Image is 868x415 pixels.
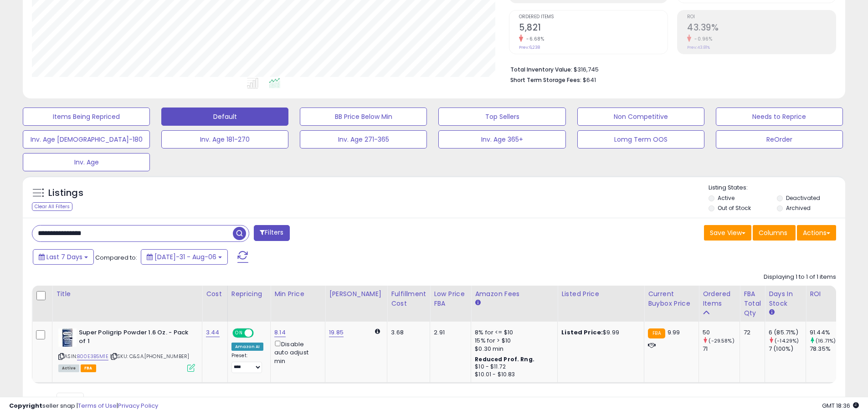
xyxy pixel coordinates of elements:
[110,353,189,360] span: | SKU: C&SA.[PHONE_NUMBER]
[764,273,836,282] div: Displaying 1 to 1 of 1 items
[56,289,198,299] div: Title
[583,76,596,84] span: $641
[709,184,845,192] p: Listing States:
[58,328,77,347] img: 51UdKZ6d-IL._SL40_.jpg
[716,108,843,126] button: Needs to Reprice
[329,289,383,299] div: [PERSON_NAME]
[79,328,190,348] b: Super Poligrip Powder 1.6 Oz. - Pack of 1
[434,289,467,308] div: Low Price FBA
[95,253,137,262] span: Compared to:
[32,202,72,211] div: Clear All Filters
[154,252,216,261] span: [DATE]-31 - Aug-06
[231,353,263,373] div: Preset:
[786,204,811,212] label: Archived
[703,289,736,308] div: Ordered Items
[58,364,79,372] span: All listings currently available for purchase on Amazon
[510,66,572,73] b: Total Inventory Value:
[687,45,710,50] small: Prev: 43.81%
[231,343,263,351] div: Amazon AI
[519,45,540,50] small: Prev: 6,238
[561,328,603,337] b: Listed Price:
[118,401,158,410] a: Privacy Policy
[77,353,108,360] a: B00E3B5M1E
[753,225,796,241] button: Columns
[561,289,640,299] div: Listed Price
[577,130,704,149] button: Lomg Term OOS
[81,364,96,372] span: FBA
[709,337,734,344] small: (-29.58%)
[475,363,550,371] div: $10 - $11.72
[23,108,150,126] button: Items Being Repriced
[519,22,668,35] h2: 5,821
[33,249,94,265] button: Last 7 Days
[704,225,751,241] button: Save View
[9,401,42,410] strong: Copyright
[39,396,104,405] span: Show: entries
[648,289,695,308] div: Current Buybox Price
[703,345,740,353] div: 71
[274,289,321,299] div: Min Price
[718,204,751,212] label: Out of Stock
[523,36,544,42] small: -6.68%
[668,328,680,337] span: 9.99
[161,130,288,149] button: Inv. Age 181-270
[687,22,836,35] h2: 43.39%
[744,289,761,318] div: FBA Total Qty
[775,337,799,344] small: (-14.29%)
[769,345,806,353] div: 7 (100%)
[46,252,82,261] span: Last 7 Days
[475,345,550,353] div: $0.30 min
[23,153,150,171] button: Inv. Age
[718,194,734,202] label: Active
[716,130,843,149] button: ReOrder
[475,328,550,337] div: 8% for <= $10
[233,329,245,337] span: ON
[475,289,554,299] div: Amazon Fees
[687,15,836,20] span: ROI
[300,108,427,126] button: BB Price Below Min
[769,308,774,317] small: Days In Stock.
[78,401,117,410] a: Terms of Use
[786,194,820,202] label: Deactivated
[475,371,550,379] div: $10.01 - $10.83
[648,328,665,338] small: FBA
[329,328,344,337] a: 19.85
[274,339,318,365] div: Disable auto adjust min
[206,328,220,337] a: 3.44
[822,401,859,410] span: 2025-08-14 18:36 GMT
[252,329,267,337] span: OFF
[703,328,740,337] div: 50
[23,130,150,149] button: Inv. Age [DEMOGRAPHIC_DATA]-180
[206,289,224,299] div: Cost
[438,108,565,126] button: Top Sellers
[58,328,195,371] div: ASIN:
[519,15,668,20] span: Ordered Items
[475,299,480,307] small: Amazon Fees.
[231,289,267,299] div: Repricing
[141,249,228,265] button: [DATE]-31 - Aug-06
[254,225,289,241] button: Filters
[475,355,534,363] b: Reduced Prof. Rng.
[48,187,83,200] h5: Listings
[391,328,423,337] div: 3.68
[810,328,847,337] div: 91.44%
[161,108,288,126] button: Default
[769,289,802,308] div: Days In Stock
[300,130,427,149] button: Inv. Age 271-365
[475,337,550,345] div: 15% for > $10
[744,328,758,337] div: 72
[759,228,787,237] span: Columns
[797,225,836,241] button: Actions
[438,130,565,149] button: Inv. Age 365+
[816,337,836,344] small: (16.71%)
[691,36,712,42] small: -0.96%
[434,328,464,337] div: 2.91
[9,402,158,410] div: seller snap | |
[810,289,843,299] div: ROI
[274,328,286,337] a: 8.14
[391,289,426,308] div: Fulfillment Cost
[561,328,637,337] div: $9.99
[769,328,806,337] div: 6 (85.71%)
[810,345,847,353] div: 78.35%
[577,108,704,126] button: Non Competitive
